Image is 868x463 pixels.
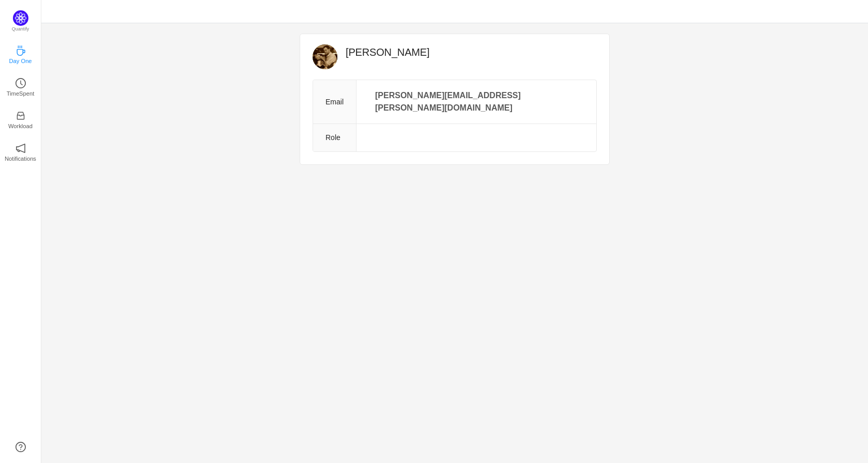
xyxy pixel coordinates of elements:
i: icon: inbox [16,111,26,121]
h2: [PERSON_NAME] [346,44,597,60]
a: icon: clock-circleTimeSpent [16,81,26,91]
i: icon: notification [16,143,26,153]
th: Email [313,80,357,124]
p: Notifications [5,154,36,163]
img: NC [313,44,337,69]
p: Workload [8,121,33,131]
th: Role [313,124,357,152]
p: [PERSON_NAME][EMAIL_ADDRESS][PERSON_NAME][DOMAIN_NAME] [369,88,584,115]
a: icon: question-circle [16,442,26,452]
a: icon: inboxWorkload [16,114,26,124]
p: TimeSpent [7,89,35,98]
img: Quantify [13,10,28,26]
a: icon: coffeeDay One [16,49,26,59]
a: icon: notificationNotifications [16,146,26,157]
i: icon: clock-circle [16,78,26,88]
p: Quantify [12,26,29,33]
p: Day One [9,56,32,66]
i: icon: coffee [16,45,26,56]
